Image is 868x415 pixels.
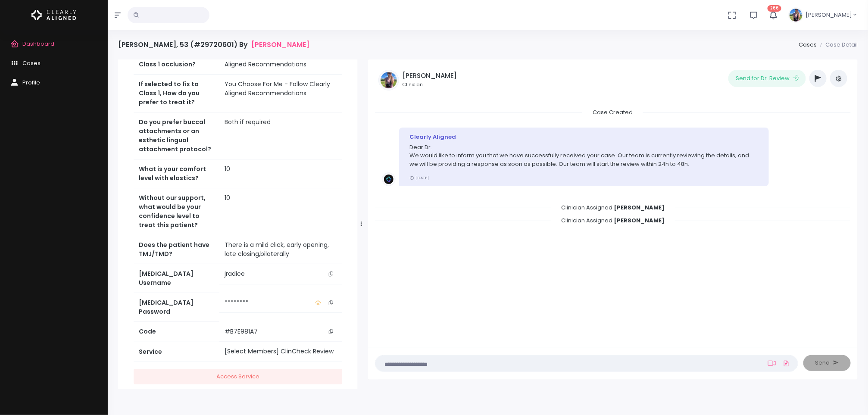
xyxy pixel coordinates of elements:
[219,235,342,264] td: There is a mild click, early opening, late closing,bilaterally
[134,342,219,362] th: Service
[22,40,54,48] span: Dashboard
[409,143,759,168] p: Dear Dr. We would like to inform you that we have successfully received your case. Our team is cu...
[22,78,40,87] span: Profile
[134,112,219,159] th: Do you prefer buccal attachments or an esthetic lingual attachment protocol?
[219,159,342,188] td: 10
[781,356,791,371] a: Add Files
[403,72,457,80] h5: [PERSON_NAME]
[219,75,342,112] td: You Choose For Me - Follow Clearly Aligned Recommendations
[788,7,804,23] img: Header Avatar
[551,201,675,214] span: Clinician Assigned:
[799,41,817,49] a: Cases
[817,41,858,49] li: Case Detail
[134,293,219,322] th: [MEDICAL_DATA] Password
[582,106,643,119] span: Case Created
[219,188,342,235] td: 10
[134,159,219,188] th: What is your comfort level with elastics?
[728,70,806,87] button: Send for Dr. Review
[614,203,665,212] b: [PERSON_NAME]
[551,214,675,227] span: Clinician Assigned:
[225,347,337,356] div: [Select Members] ClinCheck Review
[219,322,342,342] td: #B7E981A7
[31,6,76,24] img: Logo Horizontal
[768,5,781,12] span: 266
[766,360,777,367] a: Add Loom Video
[409,133,759,141] div: Clearly Aligned
[134,235,219,264] th: Does the patient have TMJ/TMD?
[219,264,342,284] td: jradice
[403,81,457,88] small: Clinician
[118,41,309,49] h4: [PERSON_NAME], 53 (#29720601) By
[134,264,219,293] th: [MEDICAL_DATA] Username
[118,59,358,389] div: scrollable content
[134,188,219,235] th: Without our support, what would be your confidence level to treat this patient?
[219,112,342,159] td: Both if required
[219,46,342,75] td: You Choose For Me - Follow Clearly Aligned Recommendations
[806,11,852,19] span: [PERSON_NAME]
[134,369,342,385] a: Access Service
[134,46,219,75] th: Do you want to fix to Class 1 occlusion?
[614,216,665,225] b: [PERSON_NAME]
[134,75,219,112] th: If selected to fix to Class 1, How do you prefer to treat it?
[251,41,309,49] a: [PERSON_NAME]
[134,322,219,342] th: Code
[22,59,41,67] span: Cases
[409,175,429,181] small: [DATE]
